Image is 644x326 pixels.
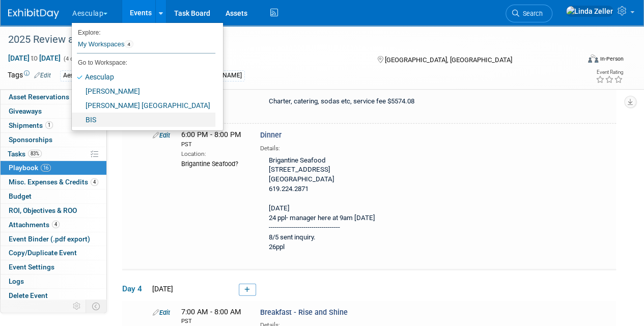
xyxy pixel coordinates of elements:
[181,308,245,325] span: 7:00 AM - 8:00 AM
[45,121,53,129] span: 1
[34,72,51,79] a: Edit
[8,150,42,158] span: Tasks
[1,232,106,246] a: Event Binder (.pdf export)
[8,9,59,19] img: ExhibitDay
[1,189,106,203] a: Budget
[534,53,624,68] div: Event Format
[9,235,90,243] span: Event Binder (.pdf export)
[1,246,106,260] a: Copy/Duplicate Event
[588,55,598,63] img: Format-Inperson.png
[124,40,133,48] span: 4
[91,178,98,186] span: 4
[1,289,106,303] a: Delete Event
[9,107,42,115] span: Giveaways
[9,178,98,186] span: Misc. Expenses & Credits
[9,121,53,129] span: Shipments
[8,53,61,63] span: [DATE] [DATE]
[149,285,173,293] span: [DATE]
[153,131,170,139] a: Edit
[72,26,215,36] li: Explore:
[181,158,245,169] div: Brigantine Seafood?
[9,263,54,271] span: Event Settings
[1,147,106,161] a: Tasks83%
[72,98,215,113] a: [PERSON_NAME] [GEOGRAPHIC_DATA]
[260,141,482,153] div: Details:
[72,84,215,98] a: [PERSON_NAME]
[72,113,215,127] a: BIS
[181,317,245,325] div: PST
[9,291,48,300] span: Delete Event
[1,218,106,232] a: Attachments4
[9,206,77,214] span: ROI, Objectives & ROO
[1,133,106,147] a: Sponsorships
[1,275,106,288] a: Logs
[28,150,42,157] span: 83%
[1,119,106,132] a: Shipments1
[68,300,86,313] td: Personalize Event Tab Strip
[260,153,482,257] div: Brigantine Seafood [STREET_ADDRESS] [GEOGRAPHIC_DATA] 619.224.2871 [DATE] 24 ppl- manager here at...
[72,70,215,84] a: Aesculap
[1,175,106,189] a: Misc. Expenses & Credits4
[9,249,77,257] span: Copy/Duplicate Event
[63,56,84,62] span: (4 days)
[9,192,32,200] span: Budget
[77,36,215,53] a: My Workspaces4
[60,70,92,81] div: Aesculap
[596,70,623,75] div: Event Rating
[519,10,543,17] span: Search
[153,309,170,316] a: Edit
[9,135,52,144] span: Sponsorships
[181,148,245,158] div: Location:
[52,221,60,228] span: 4
[1,161,106,175] a: Playbook16
[9,221,60,229] span: Attachments
[86,300,107,313] td: Toggle Event Tabs
[9,277,24,285] span: Logs
[260,308,348,317] span: Breakfast - Rise and Shine
[9,164,51,172] span: Playbook
[1,204,106,218] a: ROI, Objectives & ROO
[9,93,69,101] span: Asset Reservations
[30,54,39,62] span: to
[384,56,512,64] span: [GEOGRAPHIC_DATA], [GEOGRAPHIC_DATA]
[566,6,613,17] img: Linda Zeller
[8,70,51,81] td: Tags
[1,104,106,118] a: Giveaways
[1,260,106,274] a: Event Settings
[506,5,552,22] a: Search
[122,283,148,294] span: Day 4
[72,56,215,69] li: Go to Workspace:
[5,31,571,49] div: 2025 Review and 2026 Planning Meeting -OKR
[260,131,282,140] span: Dinner
[600,55,624,63] div: In-Person
[1,90,106,104] a: Asset Reservations
[41,164,51,172] span: 16
[181,141,245,149] div: PST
